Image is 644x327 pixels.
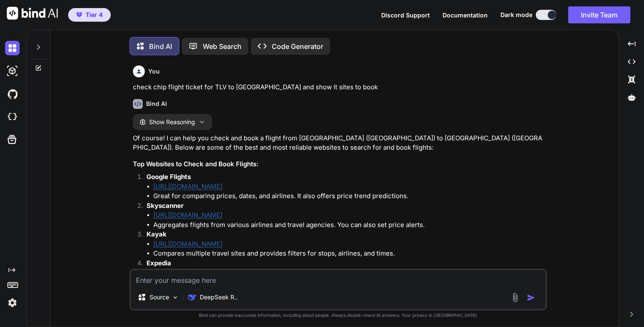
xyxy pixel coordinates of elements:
[381,11,430,19] span: Discord Support
[203,41,241,51] p: Web Search
[133,134,545,153] p: Of course! I can help you check and book a flight from [GEOGRAPHIC_DATA] ([GEOGRAPHIC_DATA]) to [...
[188,293,196,301] img: DeepSeek R1 (671B-Full)
[272,41,323,51] p: Code Generator
[149,41,172,51] p: Bind AI
[5,64,20,78] img: darkAi-studio
[443,11,488,19] span: Documentation
[381,11,430,20] button: Discord Support
[500,11,532,19] span: Dark mode
[133,159,545,169] h3: Top Websites to Check and Book Flights:
[5,110,20,124] img: cloudideIcon
[147,259,171,267] strong: Expedia
[200,293,238,301] p: DeepSeek R..
[76,12,82,17] img: premium
[148,67,160,76] h6: You
[5,296,20,310] img: settings
[86,11,103,19] span: Tier 4
[147,230,167,238] strong: Kayak
[147,202,184,210] strong: Skyscanner
[147,173,191,181] strong: Google Flights
[146,100,167,108] h6: Bind AI
[443,11,488,20] button: Documentation
[153,211,222,219] a: [URL][DOMAIN_NAME]
[5,41,20,55] img: darkChat
[133,82,545,92] p: check chip flight ticket for TLV to [GEOGRAPHIC_DATA] and show it sites to book
[133,114,212,130] button: Show Reasoning
[149,293,169,301] p: Source
[7,7,58,20] img: Bind AI
[153,249,545,259] li: Compares multiple travel sites and provides filters for stops, airlines, and times.
[149,118,195,126] span: Show Reasoning
[527,293,535,302] img: icon
[568,6,630,23] button: Invite Team
[172,294,179,301] img: Pick Models
[153,220,545,230] li: Aggregates flights from various airlines and travel agencies. You can also set price alerts.
[129,312,547,318] p: Bind can provide inaccurate information, including about people. Always double-check its answers....
[153,240,222,248] a: [URL][DOMAIN_NAME]
[153,191,545,201] li: Great for comparing prices, dates, and airlines. It also offers price trend predictions.
[510,293,520,302] img: attachment
[68,8,111,22] button: premiumTier 4
[153,182,222,191] a: [URL][DOMAIN_NAME]
[153,268,222,276] a: [URL][DOMAIN_NAME]
[5,87,20,101] img: githubDark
